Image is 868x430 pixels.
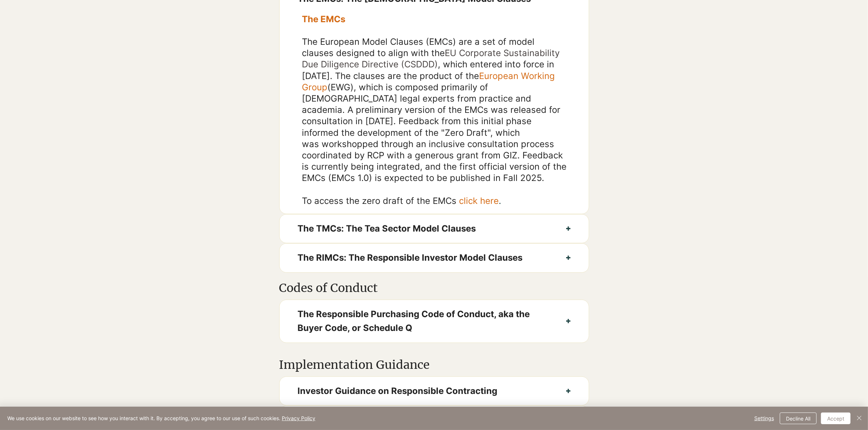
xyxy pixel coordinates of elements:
span: To access the zero draft of the EMCs [302,196,504,206]
button: Close [855,413,864,424]
span: The Responsible Purchasing Code of Conduct, aka the Buyer Code, or Schedule Q [298,307,548,335]
a: EU Corporate Sustainability Due Diligence Directive (CSDDD) [302,48,560,70]
a: Privacy Policy [282,415,315,421]
button: The Responsible Purchasing Code of Conduct, aka the Buyer Code, or Schedule Q [280,300,589,343]
div: The EMCs: The [DEMOGRAPHIC_DATA] Model Clauses [280,13,589,214]
button: Decline All [780,413,817,424]
button: The TMCs: The Tea Sector Model Clauses [280,214,589,243]
button: Investor Guidance on Responsible Contracting [280,377,589,405]
span: The TMCs: The Tea Sector Model Clauses [298,222,548,236]
span: Codes of Conduct [279,281,378,295]
span: We use cookies on our website to see how you interact with it. By accepting, you agree to our use... [7,415,315,422]
a: The EMCs [302,14,345,24]
span: Investor Guidance on Responsible Contracting [298,384,548,398]
button: Accept [821,413,851,424]
span: Settings [754,413,774,424]
img: Close [855,414,864,422]
span: . [499,196,501,206]
a: click here [459,196,499,206]
a: European Working Group [302,71,555,92]
span: The RIMCs: The Responsible Investor Model Clauses [298,251,548,265]
span: Implementation Guidance [279,358,430,372]
span: The European Model Clauses (EMCs) are a set of model clauses designed to align with the , which e... [302,36,567,183]
button: The RIMCs: The Responsible Investor Model Clauses [280,244,589,272]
